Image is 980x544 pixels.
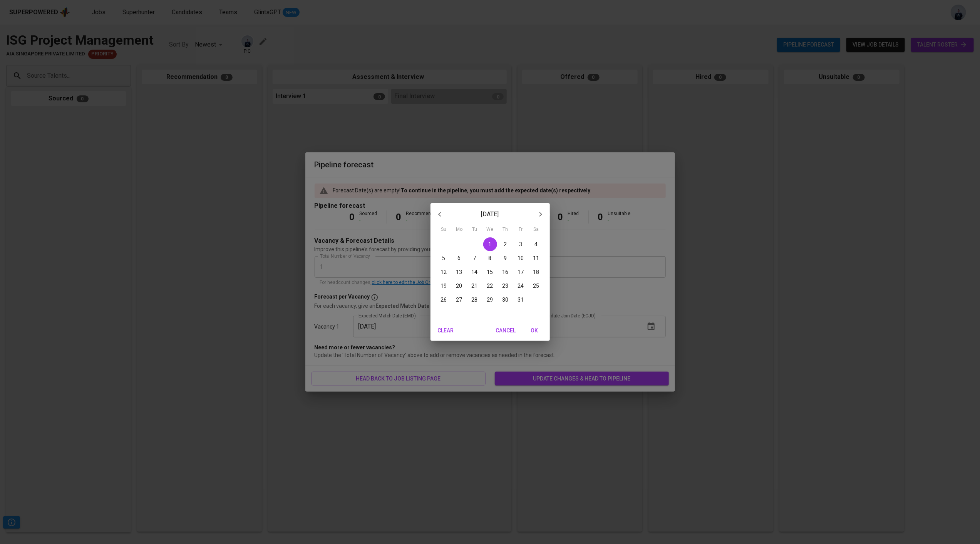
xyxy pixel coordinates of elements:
p: 3 [519,240,523,248]
button: 27 [452,293,466,307]
button: 31 [514,293,528,307]
button: OK [522,324,547,338]
button: 21 [468,279,482,293]
span: Mo [452,226,466,234]
p: 15 [487,268,493,276]
p: 16 [503,268,509,276]
button: 1 [483,237,497,251]
p: 5 [442,254,446,262]
button: 20 [452,279,466,293]
p: 8 [489,254,492,262]
button: 25 [529,279,543,293]
p: 23 [503,282,509,290]
p: 21 [472,282,478,290]
p: 29 [487,296,493,304]
p: 18 [533,268,539,276]
p: 22 [487,282,493,290]
button: 11 [529,251,543,265]
p: 1 [489,240,492,248]
p: 14 [472,268,478,276]
p: 27 [456,296,462,304]
p: 11 [533,254,539,262]
p: 26 [441,296,447,304]
button: Cancel [493,324,519,338]
button: 5 [437,251,451,265]
button: 16 [499,265,513,279]
p: 17 [518,268,524,276]
button: 29 [483,293,497,307]
button: 2 [499,237,513,251]
p: 6 [458,254,461,262]
button: 4 [529,237,543,251]
span: Clear [437,326,455,335]
button: 3 [514,237,528,251]
button: 6 [452,251,466,265]
span: OK [525,326,544,335]
span: Cancel [496,326,516,335]
button: 8 [483,251,497,265]
span: Fr [514,226,528,234]
p: 30 [503,296,509,304]
button: 23 [499,279,513,293]
button: Clear [434,324,458,338]
button: 26 [437,293,451,307]
p: [DATE] [449,210,531,219]
p: 25 [533,282,539,290]
p: 31 [518,296,524,304]
button: 24 [514,279,528,293]
p: 28 [472,296,478,304]
button: 13 [452,265,466,279]
p: 9 [504,254,507,262]
p: 19 [441,282,447,290]
button: 10 [514,251,528,265]
p: 10 [518,254,524,262]
button: 28 [468,293,482,307]
button: 15 [483,265,497,279]
button: 18 [529,265,543,279]
span: Sa [529,226,543,234]
p: 20 [456,282,462,290]
button: 7 [468,251,482,265]
span: We [483,226,497,234]
p: 7 [473,254,476,262]
span: Th [499,226,513,234]
p: 2 [504,240,507,248]
button: 22 [483,279,497,293]
button: 9 [499,251,513,265]
button: 19 [437,279,451,293]
button: 17 [514,265,528,279]
button: 30 [499,293,513,307]
button: 12 [437,265,451,279]
span: Su [437,226,451,234]
p: 4 [535,240,538,248]
p: 13 [456,268,462,276]
p: 12 [441,268,447,276]
span: Tu [468,226,482,234]
button: 14 [468,265,482,279]
p: 24 [518,282,524,290]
